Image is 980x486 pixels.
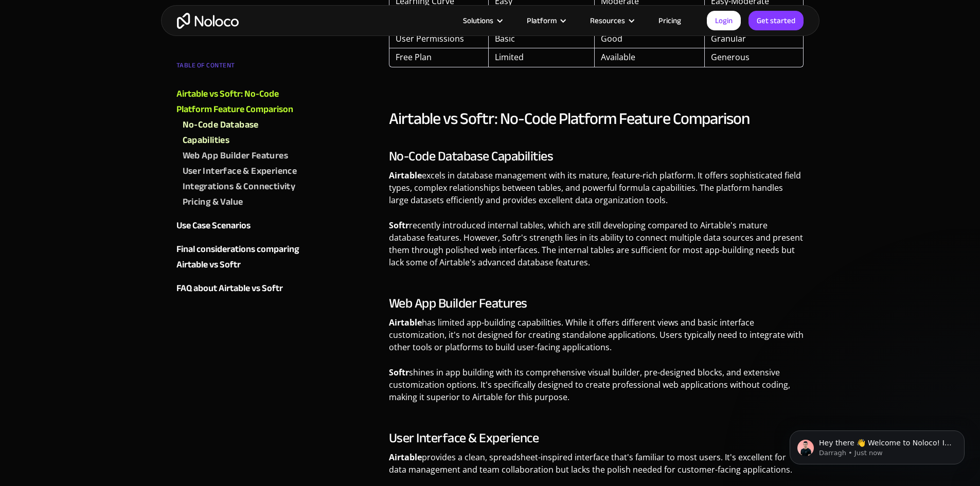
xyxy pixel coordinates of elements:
p: shines in app building with its comprehensive visual builder, pre-designed blocks, and extensive ... [389,366,804,411]
strong: Airtable [389,452,422,463]
a: No-Code Database Capabilities [183,117,301,148]
a: Use Case Scenarios [176,218,301,233]
div: Web App Builder Features [183,148,289,164]
div: Solutions [463,14,493,27]
div: Platform [527,14,557,27]
a: Login [707,11,741,30]
a: Get started [749,11,804,30]
a: FAQ about Airtable vs Softr [176,281,301,296]
div: Resources [590,14,625,27]
div: Resources [577,14,646,27]
a: home [177,13,239,29]
a: Pricing [646,14,694,27]
strong: Softr [389,220,409,231]
h3: Web App Builder Features [389,296,804,311]
div: Platform [514,14,577,27]
td: Free Plan [389,48,489,67]
a: Web App Builder Features [183,148,301,164]
p: recently introduced internal tables, which are still developing compared to Airtable's mature dat... [389,219,804,276]
div: TABLE OF CONTENT [176,58,301,78]
strong: Softr [389,367,409,378]
div: User Interface & Experience [183,164,297,179]
a: Integrations & Connectivity [183,179,301,194]
div: Use Case Scenarios [176,218,251,233]
div: FAQ about Airtable vs Softr [176,281,283,296]
strong: Airtable [389,317,422,328]
div: Integrations & Connectivity [183,179,296,194]
div: Pricing & Value [183,194,243,210]
a: User Interface & Experience [183,164,301,179]
iframe: Intercom notifications message [774,409,980,481]
h2: Airtable vs Softr: No-Code Platform Feature Comparison [389,109,804,129]
a: Pricing & Value [183,194,301,210]
strong: Airtable [389,170,422,181]
td: Limited [488,48,594,67]
td: Available [594,48,704,67]
a: Granular [711,33,746,44]
h3: No-Code Database Capabilities [389,149,804,164]
a: Final considerations comparing Airtable vs Softr [176,242,301,273]
a: Generous [711,51,750,63]
a: Airtable vs Softr: No-Code Platform Feature Comparison [176,86,301,117]
h3: User Interface & Experience [389,430,804,446]
p: provides a clean, spreadsheet-inspired interface that's familiar to most users. It's excellent fo... [389,451,804,483]
div: Solutions [450,14,514,27]
p: has limited app-building capabilities. While it offers different views and basic interface custom... [389,316,804,361]
p: excels in database management with its mature, feature-rich platform. It offers sophisticated fie... [389,169,804,214]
